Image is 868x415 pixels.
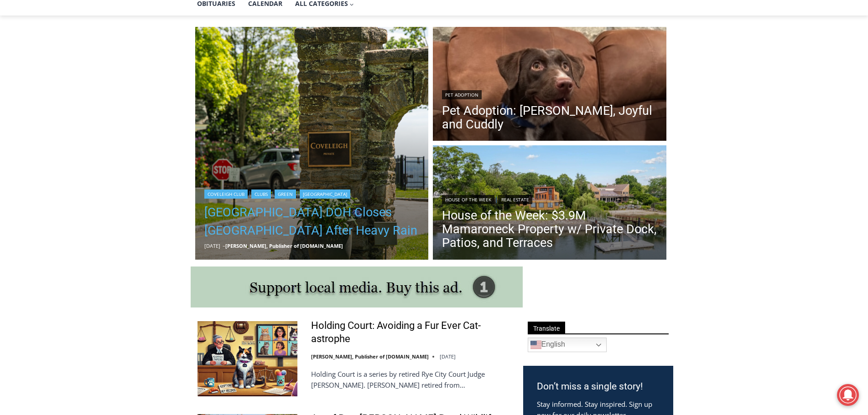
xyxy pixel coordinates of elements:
[311,319,511,345] a: Holding Court: Avoiding a Fur Ever Cat-astrophe
[275,190,296,199] a: Green
[195,27,429,260] a: Read More Westchester County DOH Closes Coveleigh Club Beach After Heavy Rain
[94,57,134,109] div: Located at [STREET_ADDRESS][PERSON_NAME]
[300,190,350,199] a: [GEOGRAPHIC_DATA]
[442,209,657,250] a: House of the Week: $3.9M Mamaroneck Property w/ Private Dock, Patios, and Terraces
[442,193,657,204] div: |
[271,3,329,41] a: Book [PERSON_NAME]'s Good Humor for Your Event
[204,188,420,199] div: | | |
[537,379,660,394] h3: Don’t miss a single story!
[530,339,541,350] img: en
[204,190,248,199] a: Coveleigh Club
[528,338,607,352] a: English
[191,266,523,307] img: support local media, buy this ad
[198,321,297,396] img: Holding Court: Avoiding a Fur Ever Cat-astrophe
[60,12,225,29] div: Individually Wrapped Items. Dairy, Gluten & Nut Free Options. Kosher Items Available.
[442,104,657,131] a: Pet Adoption: [PERSON_NAME], Joyful and Cuddly
[433,27,666,143] a: Read More Pet Adoption: Ella, Joyful and Cuddly
[230,0,431,88] div: "I learned about the history of a place I’d honestly never considered even as a resident of [GEOG...
[225,242,343,249] a: [PERSON_NAME], Publisher of [DOMAIN_NAME]
[3,94,89,128] span: Open Tues. - Sun. [PHONE_NUMBER]
[442,195,494,204] a: House of the Week
[204,242,220,249] time: [DATE]
[440,353,456,360] time: [DATE]
[528,322,565,334] span: Translate
[311,353,429,360] a: [PERSON_NAME], Publisher of [DOMAIN_NAME]
[195,27,429,260] img: (PHOTO: Coveleigh Club, at 459 Stuyvesant Avenue in Rye. Credit: Justin Gray.)
[433,145,666,262] img: 1160 Greacen Point Road, Mamaroneck
[442,90,482,99] a: Pet Adoption
[223,242,225,249] span: –
[0,92,92,113] a: Open Tues. - Sun. [PHONE_NUMBER]
[311,369,511,390] p: Holding Court is a series by retired Rye City Court Judge [PERSON_NAME]. [PERSON_NAME] retired from…
[204,203,420,240] a: [GEOGRAPHIC_DATA] DOH Closes [GEOGRAPHIC_DATA] After Heavy Rain
[278,10,317,35] h4: Book [PERSON_NAME]'s Good Humor for Your Event
[219,88,442,113] a: Intern @ [DOMAIN_NAME]
[251,190,271,199] a: Clubs
[239,91,423,111] span: Intern @ [DOMAIN_NAME]
[498,195,532,204] a: Real Estate
[433,145,666,262] a: Read More House of the Week: $3.9M Mamaroneck Property w/ Private Dock, Patios, and Terraces
[433,27,666,143] img: (PHOTO: Ella. Contributed.)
